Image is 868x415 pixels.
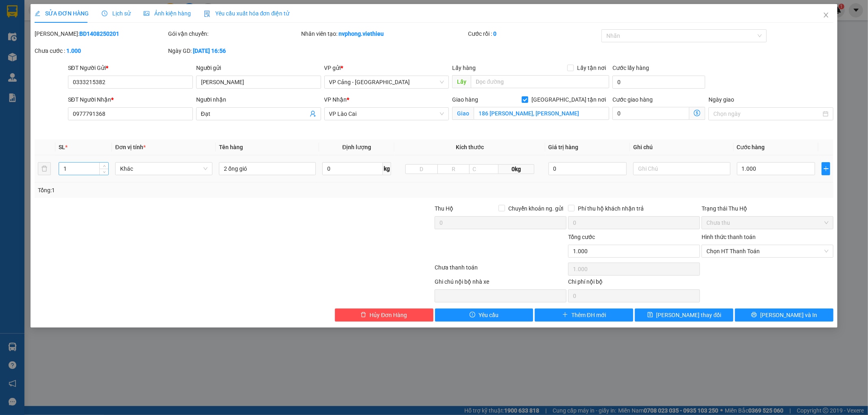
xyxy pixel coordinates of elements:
[68,95,193,104] div: SĐT Người Nhận
[219,162,316,175] input: VD: Bàn, Ghế
[452,65,476,71] span: Lấy hàng
[329,76,444,88] span: VP Cảng - Hà Nội
[51,7,90,24] strong: VIỆT HIẾU LOGISTIC
[193,48,226,54] b: [DATE] 16:56
[339,30,384,37] b: nvphong.viethieu
[735,309,833,322] button: printer[PERSON_NAME] và In
[310,111,316,117] span: user-add
[468,29,600,38] div: Cước rồi :
[68,63,193,72] div: SĐT Người Gửi
[105,30,153,39] span: BD1408250201
[452,107,474,120] span: Giao
[168,46,300,55] div: Ngày GD:
[435,205,453,212] span: Thu Hộ
[66,48,81,54] b: 1.000
[574,63,609,72] span: Lấy tận nơi
[702,234,756,240] label: Hình thức thanh toán
[437,164,470,174] input: R
[528,95,609,104] span: [GEOGRAPHIC_DATA] tận nơi
[470,312,475,318] span: exclamation-circle
[38,26,104,34] strong: PHIẾU GỬI HÀNG
[99,169,108,175] span: Decrease Value
[435,277,566,289] div: Ghi chú nội bộ nhà xe
[120,163,208,175] span: Khác
[361,312,366,318] span: delete
[823,12,829,18] span: close
[612,96,653,103] label: Cước giao hàng
[144,11,149,16] span: picture
[102,169,107,174] span: down
[656,311,722,319] span: [PERSON_NAME] thay đổi
[79,30,119,37] b: BD1408250201
[630,139,734,155] th: Ghi chú
[562,312,568,318] span: plus
[452,96,478,103] span: Giao hàng
[335,309,433,322] button: deleteHủy Đơn Hàng
[575,204,647,213] span: Phí thu hộ khách nhận trả
[493,30,496,37] b: 0
[204,10,290,17] span: Yêu cầu xuất hóa đơn điện tử
[204,11,210,17] img: icon
[498,164,534,174] span: 0kg
[479,311,498,319] span: Yêu cầu
[38,186,335,195] div: Tổng: 1
[405,164,438,174] input: D
[469,164,498,174] input: C
[505,204,566,213] span: Chuyển khoản ng. gửi
[115,144,146,150] span: Đơn vị tính
[329,108,444,120] span: VP Lào Cai
[612,107,689,120] input: Cước giao hàng
[452,75,471,88] span: Lấy
[474,107,609,120] input: Giao tận nơi
[102,10,131,17] span: Lịch sử
[706,245,829,257] span: Chọn HT Thanh Toán
[383,162,391,175] span: kg
[99,163,108,169] span: Increase Value
[35,29,166,38] div: [PERSON_NAME]:
[324,63,449,72] div: VP gửi
[633,162,730,175] input: Ghi Chú
[713,109,821,118] input: Ngày giao
[35,46,166,55] div: Chưa cước :
[434,263,568,277] div: Chưa thanh toán
[302,29,467,38] div: Nhân viên tạo:
[456,144,484,150] span: Kích thước
[822,162,831,175] button: plus
[635,309,733,322] button: save[PERSON_NAME] thay đổi
[706,217,829,229] span: Chưa thu
[57,42,92,55] strong: 02143888555, 0243777888
[568,277,700,289] div: Chi phí nội bộ
[708,96,734,103] label: Ngày giao
[612,65,649,71] label: Cước lấy hàng
[549,144,579,150] span: Giá trị hàng
[35,11,40,16] span: edit
[751,312,757,318] span: printer
[49,36,84,48] strong: TĐ chuyển phát:
[342,144,371,150] span: Định lượng
[48,56,94,64] span: 16:56:53 [DATE]
[612,76,705,89] input: Cước lấy hàng
[737,144,765,150] span: Cước hàng
[168,29,300,38] div: Gói vận chuyển:
[196,63,321,72] div: Người gửi
[471,75,609,88] input: Dọc đường
[435,309,533,322] button: exclamation-circleYêu cầu
[4,16,36,48] img: logo
[647,312,653,318] span: save
[35,10,89,17] span: SỬA ĐƠN HÀNG
[702,204,833,213] div: Trạng thái Thu Hộ
[694,110,700,116] span: dollar-circle
[219,144,243,150] span: Tên hàng
[196,95,321,104] div: Người nhận
[102,164,107,169] span: up
[59,144,65,150] span: SL
[102,11,107,16] span: clock-circle
[571,311,606,319] span: Thêm ĐH mới
[760,311,817,319] span: [PERSON_NAME] và In
[815,4,837,27] button: Close
[38,162,51,175] button: delete
[568,234,595,240] span: Tổng cước
[535,309,633,322] button: plusThêm ĐH mới
[822,165,830,172] span: plus
[370,311,407,319] span: Hủy Đơn Hàng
